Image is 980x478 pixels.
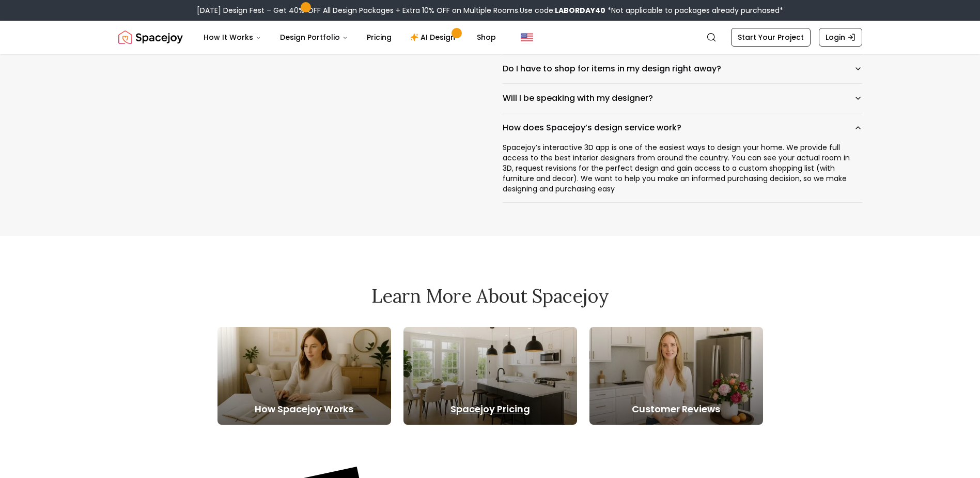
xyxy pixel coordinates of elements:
[520,5,605,16] span: Use code:
[195,27,270,48] button: How It Works
[819,28,862,47] a: Login
[402,27,466,48] a: AI Design
[521,31,533,43] img: United States
[589,327,763,425] a: Customer Reviews
[555,5,605,16] b: LABORDAY40
[217,286,763,306] h2: Learn More About Spacejoy
[197,5,783,16] div: [DATE] Design Fest – Get 40% OFF All Design Packages + Extra 10% OFF on Multiple Rooms.
[731,28,811,47] a: Start Your Project
[403,327,577,425] a: Spacejoy Pricing
[469,27,504,48] a: Shop
[195,27,504,48] nav: Main
[503,54,862,83] button: Do I have to shop for items in my design right away?
[503,142,862,202] div: How does Spacejoy’s design service work?
[272,27,356,48] button: Design Portfolio
[605,5,783,16] span: *Not applicable to packages already purchased*
[118,21,862,54] nav: Global
[403,402,577,416] h5: Spacejoy Pricing
[217,327,391,425] a: How Spacejoy Works
[217,402,391,416] h5: How Spacejoy Works
[118,27,183,48] img: Spacejoy Logo
[503,113,862,142] button: How does Spacejoy’s design service work?
[118,27,183,48] a: Spacejoy
[359,27,400,48] a: Pricing
[503,84,862,113] button: Will I be speaking with my designer?
[503,142,862,202] div: Spacejoy’s interactive 3D app is one of the easiest ways to design your home. We provide full acc...
[589,402,763,416] h5: Customer Reviews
